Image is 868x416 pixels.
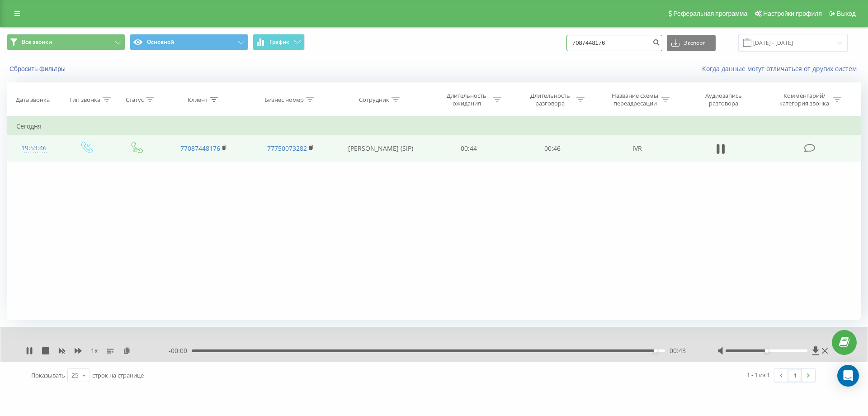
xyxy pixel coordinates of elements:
div: Accessibility label [764,349,768,353]
td: 00:44 [427,135,510,162]
button: График [253,34,305,50]
span: Все звонки [22,38,52,46]
span: 1 x [91,346,98,355]
div: 1 - 1 из 1 [747,370,770,379]
td: 00:46 [510,135,594,162]
div: Комментарий/категория звонка [778,92,831,107]
span: 00:43 [670,346,686,355]
div: Клиент [188,96,208,104]
div: 19:53:46 [16,139,52,157]
span: Выход [837,10,856,17]
div: Статус [126,96,144,104]
div: Сотрудник [359,96,389,104]
a: 1 [788,369,802,382]
div: Дата звонка [16,96,50,104]
a: 77750073282 [267,144,307,153]
button: Экспорт [667,35,716,51]
span: - 00:00 [169,346,192,355]
div: Аудиозапись разговора [694,92,753,107]
td: IVR [594,135,681,162]
td: [PERSON_NAME] (SIP) [334,135,427,162]
span: Показывать [31,371,65,379]
div: 25 [71,371,79,380]
div: Accessibility label [654,349,657,353]
button: Основной [130,34,248,50]
div: Длительность разговора [526,92,574,107]
div: Название схемы переадресации [611,92,659,107]
div: Тип звонка [69,96,100,104]
div: Длительность ожидания [443,92,491,107]
td: Сегодня [7,117,861,135]
span: Реферальная программа [673,10,747,17]
div: Бизнес номер [264,96,304,104]
span: Настройки профиля [763,10,822,17]
button: Сбросить фильтры [7,65,70,73]
span: строк на странице [92,371,144,379]
a: 77087448176 [180,144,220,153]
input: Поиск по номеру [566,35,662,51]
div: Open Intercom Messenger [837,365,859,387]
button: Все звонки [7,34,125,50]
span: График [269,39,289,45]
a: Когда данные могут отличаться от других систем [702,64,861,73]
